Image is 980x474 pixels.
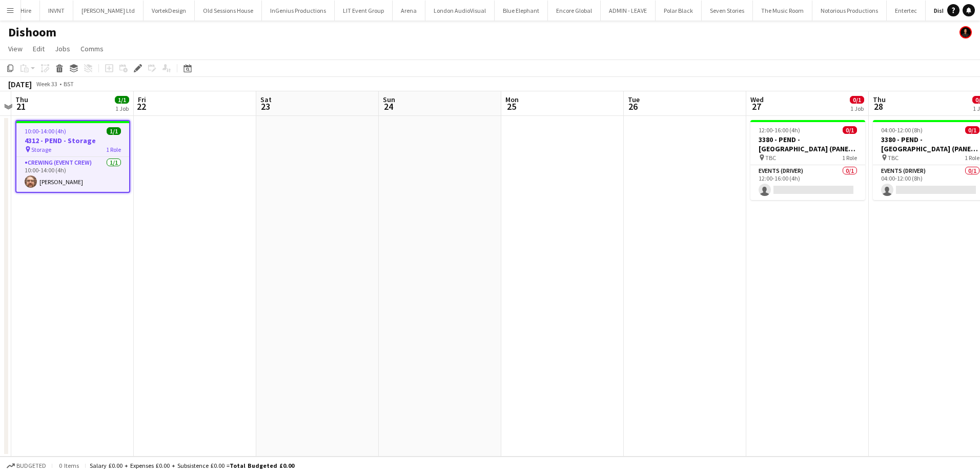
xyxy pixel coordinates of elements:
app-user-avatar: Ash Grimmer [959,26,972,38]
button: Budgeted [5,460,48,471]
span: TBC [888,154,899,162]
span: Fri [138,95,146,104]
span: Budgeted [16,462,46,469]
a: Comms [76,42,108,55]
button: The Music Room [753,1,812,21]
span: Wed [750,95,764,104]
span: 1/1 [107,127,121,135]
span: 28 [871,101,886,112]
span: View [8,44,23,53]
button: [PERSON_NAME] Ltd [73,1,144,21]
span: Thu [15,95,28,104]
span: Week 33 [34,80,59,88]
button: VortekDesign [144,1,195,21]
span: Edit [33,44,45,53]
button: Seven Stories [702,1,753,21]
span: 21 [14,101,28,112]
span: Total Budgeted £0.00 [230,462,294,469]
button: Polar Black [656,1,702,21]
span: 04:00-12:00 (8h) [881,126,923,134]
span: Mon [505,95,519,104]
span: 22 [136,101,146,112]
button: ADMIN - LEAVE [601,1,656,21]
span: Sat [260,95,272,104]
span: TBC [765,154,776,162]
div: 1 Job [850,105,864,112]
button: INVNT [40,1,73,21]
span: 25 [504,101,519,112]
span: 24 [381,101,395,112]
div: Salary £0.00 + Expenses £0.00 + Subsistence £0.00 = [90,462,294,469]
button: Dishoom [926,1,967,21]
span: 0/1 [965,126,979,134]
button: Old Sessions House [195,1,262,21]
span: 26 [626,101,640,112]
div: BST [64,80,74,88]
button: LIT Event Group [335,1,393,21]
span: Jobs [55,44,70,53]
span: Storage [31,146,51,153]
app-card-role: Crewing (Event Crew)1/110:00-14:00 (4h)[PERSON_NAME] [16,157,129,192]
h3: 4312 - PEND - Storage [16,136,129,145]
span: Thu [873,95,886,104]
span: 0 items [56,462,81,469]
span: 12:00-16:00 (4h) [759,126,800,134]
div: 1 Job [115,105,129,112]
a: View [4,42,27,55]
app-job-card: 10:00-14:00 (4h)1/14312 - PEND - Storage Storage1 RoleCrewing (Event Crew)1/110:00-14:00 (4h)[PER... [15,120,130,193]
app-card-role: Events (Driver)0/112:00-16:00 (4h) [750,165,865,200]
span: Sun [383,95,395,104]
a: Jobs [51,42,74,55]
span: 0/1 [843,126,857,134]
button: Notorious Productions [812,1,887,21]
h3: 3380 - PEND - [GEOGRAPHIC_DATA] (PANEL VAN) [750,135,865,153]
span: 23 [259,101,272,112]
span: 0/1 [850,96,864,104]
span: 1 Role [106,146,121,153]
h1: Dishoom [8,25,56,40]
span: Tue [628,95,640,104]
button: Arena [393,1,425,21]
app-job-card: 12:00-16:00 (4h)0/13380 - PEND - [GEOGRAPHIC_DATA] (PANEL VAN) TBC1 RoleEvents (Driver)0/112:00-1... [750,120,865,200]
button: Entertec [887,1,926,21]
span: 10:00-14:00 (4h) [25,127,66,135]
button: Encore Global [548,1,601,21]
a: Edit [29,42,49,55]
span: 1/1 [115,96,129,104]
button: Blue Elephant [495,1,548,21]
button: InGenius Productions [262,1,335,21]
button: London AudioVisual [425,1,495,21]
span: Comms [80,44,104,53]
span: 1 Role [965,154,979,162]
span: 27 [749,101,764,112]
span: 1 Role [842,154,857,162]
div: [DATE] [8,79,32,89]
